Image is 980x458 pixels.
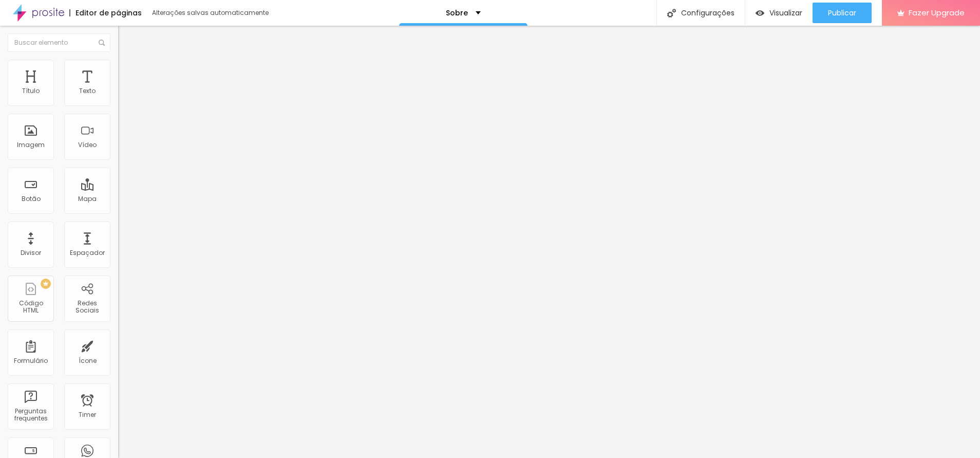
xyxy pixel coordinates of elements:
img: Icone [99,40,105,46]
div: Botão [22,195,41,203]
p: Sobre [446,9,468,16]
div: Formulário [14,357,48,364]
div: Vídeo [78,141,97,149]
button: Publicar [813,3,872,23]
div: Alterações salvas automaticamente [152,10,270,16]
img: Icone [667,9,676,17]
div: Espaçador [70,249,105,257]
div: Imagem [17,141,45,149]
div: Código HTML [10,300,51,315]
div: Ícone [79,357,97,364]
button: Visualizar [745,3,813,23]
span: Fazer Upgrade [909,8,965,17]
input: Buscar elemento [8,33,110,52]
iframe: Editor [118,26,980,458]
div: Mapa [78,195,97,203]
div: Perguntas frequentes [10,408,51,423]
div: Redes Sociais [67,300,107,315]
div: Divisor [21,249,41,257]
div: Timer [79,411,96,418]
span: Visualizar [769,9,802,17]
div: Texto [79,87,96,95]
img: view-1.svg [756,9,764,17]
div: Título [22,87,40,95]
div: Editor de páginas [69,9,142,16]
span: Publicar [828,9,856,17]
